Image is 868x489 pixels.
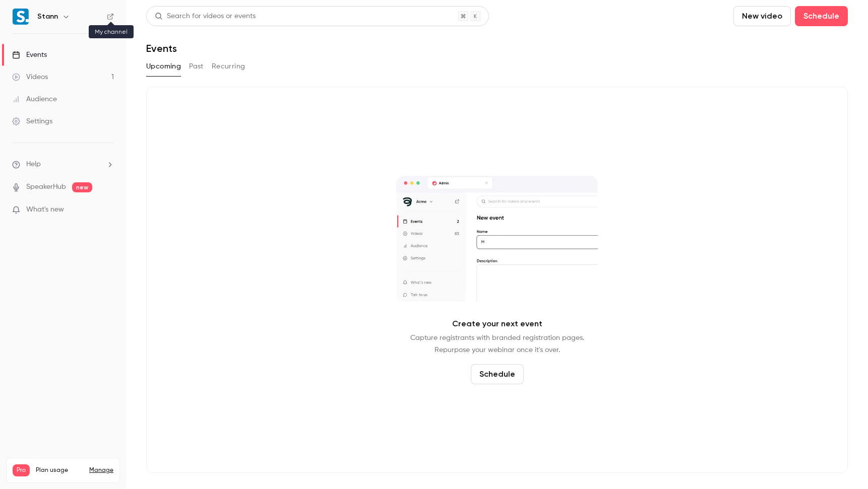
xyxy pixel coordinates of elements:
[146,42,177,54] h1: Events
[12,50,47,60] div: Events
[12,94,57,104] div: Audience
[795,6,848,26] button: Schedule
[12,72,48,82] div: Videos
[410,332,584,356] p: Capture registrants with branded registration pages. Repurpose your webinar once it's over.
[212,58,245,75] button: Recurring
[155,11,256,22] div: Search for videos or events
[13,464,30,476] span: Pro
[471,364,524,384] button: Schedule
[733,6,791,26] button: New video
[102,205,114,215] iframe: Noticeable Trigger
[189,58,204,75] button: Past
[12,159,114,170] li: help-dropdown-opener
[37,12,58,22] h6: Stann
[13,9,29,25] img: Stann
[36,466,83,474] span: Plan usage
[89,466,113,474] a: Manage
[26,182,66,192] a: SpeakerHub
[452,318,542,330] p: Create your next event
[26,204,64,215] span: What's new
[72,182,92,192] span: new
[12,116,52,126] div: Settings
[146,58,181,75] button: Upcoming
[26,159,41,170] span: Help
